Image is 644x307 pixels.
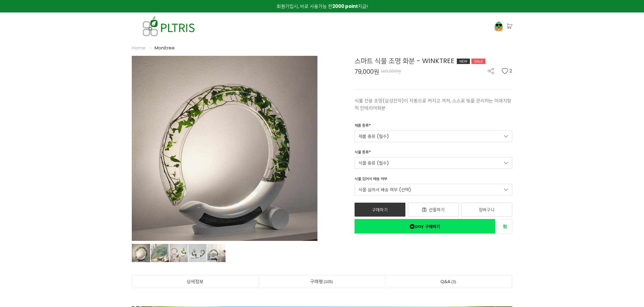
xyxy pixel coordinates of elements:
[381,68,401,74] span: 140,000원
[259,275,385,288] a: 구매평105
[498,219,512,234] a: 새창
[355,149,371,157] div: 식물 종류
[155,45,175,51] a: Monitree
[502,68,512,74] button: 2
[355,176,387,184] div: 식물 심어서 배송 여부
[355,203,406,217] a: 구매하기
[461,203,513,217] a: 장바구니
[471,59,485,64] div: SALE
[355,56,513,66] div: 스마트 식물 조명 화분 - WINKTREE
[355,97,513,112] p: 식물 전용 조명(삼성전자)이 자동으로 켜지고 꺼져, 스스로 빛을 관리하는 미래지향적 인테리어화분
[132,275,258,288] a: 상세정보
[408,203,459,217] a: 선물하기
[355,219,495,234] a: 새창
[132,45,145,51] a: Home
[429,207,445,213] span: 선물하기
[355,130,513,142] a: 제품 종류 (필수)
[355,69,379,75] span: 79,000원
[457,59,470,64] div: NEW
[509,68,512,74] span: 2
[450,278,457,285] span: 3
[355,184,513,195] a: 식물 심어서 배송 여부 (선택)
[332,3,358,9] strong: 2000 point
[493,21,504,32] img: 프로필 이미지
[355,123,371,130] div: 제품 종류
[323,278,334,285] span: 105
[355,157,513,169] a: 식물 종류 (필수)
[277,3,368,9] span: 회원가입시, 바로 사용가능 한 지급!
[385,275,512,288] a: Q&A3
